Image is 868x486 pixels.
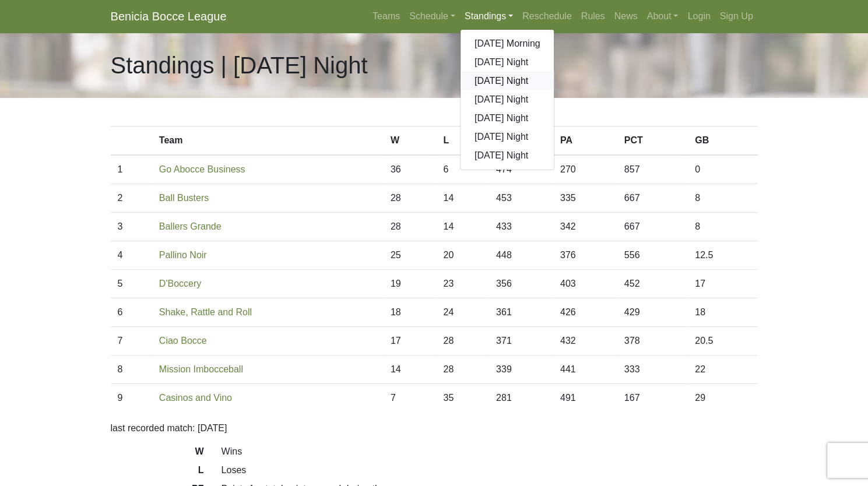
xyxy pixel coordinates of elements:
[384,184,437,213] td: 28
[436,126,489,156] th: L
[617,384,688,413] td: 167
[111,241,152,270] td: 4
[159,393,232,403] a: Casinos and Vino
[461,128,554,146] a: [DATE] Night
[436,384,489,413] td: 35
[688,270,758,298] td: 17
[111,384,152,413] td: 9
[553,184,617,213] td: 335
[213,463,767,477] dd: Loses
[489,384,553,413] td: 281
[436,327,489,355] td: 28
[553,327,617,355] td: 432
[688,327,758,355] td: 20.5
[617,298,688,327] td: 429
[436,213,489,241] td: 14
[553,213,617,241] td: 342
[111,213,152,241] td: 3
[159,364,243,374] a: Mission Imbocceball
[159,307,252,317] a: Shake, Rattle and Roll
[518,5,577,28] a: Reschedule
[461,90,554,109] a: [DATE] Night
[159,193,209,203] a: Ball Busters
[688,384,758,413] td: 29
[577,5,610,28] a: Rules
[460,5,518,28] a: Standings
[384,298,437,327] td: 18
[384,355,437,384] td: 14
[436,184,489,213] td: 14
[489,184,553,213] td: 453
[489,241,553,270] td: 448
[642,5,683,28] a: About
[384,213,437,241] td: 28
[610,5,642,28] a: News
[461,34,554,53] a: [DATE] Morning
[461,109,554,128] a: [DATE] Night
[111,155,152,184] td: 1
[617,126,688,156] th: PCT
[688,355,758,384] td: 22
[159,164,245,174] a: Go Abocce Business
[111,355,152,384] td: 8
[553,355,617,384] td: 441
[553,241,617,270] td: 376
[436,155,489,184] td: 6
[461,146,554,165] a: [DATE] Night
[102,463,213,482] dt: L
[405,5,460,28] a: Schedule
[111,421,758,435] p: last recorded match: [DATE]
[436,241,489,270] td: 20
[489,270,553,298] td: 356
[688,155,758,184] td: 0
[617,355,688,384] td: 333
[553,384,617,413] td: 491
[553,126,617,156] th: PA
[715,5,758,28] a: Sign Up
[213,445,767,459] dd: Wins
[617,241,688,270] td: 556
[384,155,437,184] td: 36
[159,336,207,346] a: Ciao Bocce
[553,270,617,298] td: 403
[436,298,489,327] td: 24
[617,155,688,184] td: 857
[688,184,758,213] td: 8
[111,5,227,28] a: Benicia Bocce League
[688,126,758,156] th: GB
[384,327,437,355] td: 17
[553,298,617,327] td: 426
[436,270,489,298] td: 23
[384,241,437,270] td: 25
[489,213,553,241] td: 433
[111,298,152,327] td: 6
[688,213,758,241] td: 8
[617,327,688,355] td: 378
[617,213,688,241] td: 667
[436,355,489,384] td: 28
[159,279,201,288] a: D'Boccery
[152,126,384,156] th: Team
[159,221,222,231] a: Ballers Grande
[159,250,207,260] a: Pallino Noir
[461,53,554,72] a: [DATE] Night
[460,29,555,170] div: Standings
[111,184,152,213] td: 2
[368,5,405,28] a: Teams
[688,298,758,327] td: 18
[111,327,152,355] td: 7
[617,270,688,298] td: 452
[102,445,213,463] dt: W
[111,270,152,298] td: 5
[461,72,554,90] a: [DATE] Night
[384,270,437,298] td: 19
[688,241,758,270] td: 12.5
[489,355,553,384] td: 339
[111,51,368,79] h1: Standings | [DATE] Night
[553,155,617,184] td: 270
[617,184,688,213] td: 667
[683,5,715,28] a: Login
[384,384,437,413] td: 7
[384,126,437,156] th: W
[489,298,553,327] td: 361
